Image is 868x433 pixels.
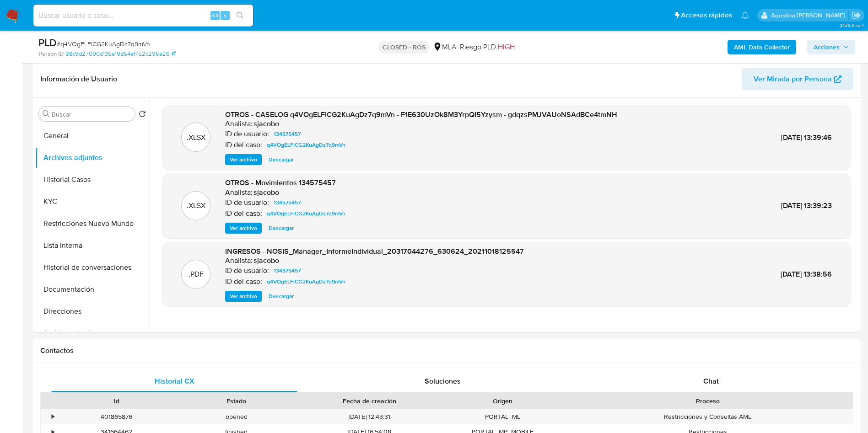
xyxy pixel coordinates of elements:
h6: sjacobo [253,188,279,197]
span: OTROS - Movimientos 134575457 [225,177,336,188]
span: Descargar [269,224,294,233]
input: Buscar [52,110,131,118]
span: Soluciones [425,376,461,386]
p: ID de usuario: [225,266,269,275]
button: Anticipos de dinero [35,322,150,344]
h1: Contactos [40,346,853,355]
p: .PDF [189,269,204,279]
button: Archivos adjuntos [35,147,150,169]
p: ID de usuario: [225,129,269,139]
p: .XLSX [187,133,205,143]
span: Ver archivo [230,224,257,233]
span: [DATE] 13:38:56 [781,269,832,279]
span: q4VOgELFlCG2KuAgDz7q9mVn [267,276,345,287]
div: opened [177,409,297,424]
div: Restricciones y Consultas AML [563,409,853,424]
a: 134575457 [270,128,304,139]
div: PORTAL_ML [443,409,563,424]
span: q4VOgELFlCG2KuAgDz7q9mVn [267,139,345,150]
b: Person ID [38,50,64,58]
p: Analista: [225,188,253,197]
span: Ver Mirada por Persona [754,68,832,90]
div: Fecha de creación [303,396,437,406]
button: Volver al orden por defecto [139,110,146,120]
span: Riesgo PLD: [460,42,515,52]
a: q4VOgELFlCG2KuAgDz7q9mVn [263,276,349,287]
button: Acciones [807,40,855,54]
span: s [224,11,226,20]
span: # q4VOgELFlCG2KuAgDz7q9mVn [57,39,150,48]
div: 401865876 [57,409,177,424]
span: Descargar [269,155,294,164]
span: Ver archivo [230,292,257,301]
span: Descargar [269,292,294,301]
span: Historial CX [155,376,194,386]
span: 134575457 [274,197,301,208]
button: Descargar [264,291,298,302]
div: [DATE] 12:43:31 [297,409,443,424]
button: AML Data Collector [728,40,796,54]
button: Restricciones Nuevo Mundo [35,213,150,235]
p: Analista: [225,119,253,128]
h1: Información de Usuario [40,75,117,84]
button: Lista Interna [35,235,150,257]
span: INGRESOS - NOSIS_Manager_InformeIndividual_20317044276_630624_20211018125547 [225,246,524,257]
a: Notificaciones [741,11,749,19]
button: KYC [35,191,150,213]
div: Estado [183,396,290,406]
p: ID del caso: [225,140,262,150]
p: ID del caso: [225,277,262,286]
h6: sjacobo [253,256,279,265]
span: [DATE] 13:39:46 [781,132,832,143]
button: Historial de conversaciones [35,257,150,278]
p: .XLSX [187,201,205,211]
p: CLOSED - ROS [379,41,429,53]
span: OTROS - CASELOG q4VOgELFlCG2KuAgDz7q9mVn - F1E630UzOk8M3YrpQI5Yzysm - gdqzsPMJVAUoNSAdBCe4tmNH [225,109,617,120]
span: q4VOgELFlCG2KuAgDz7q9mVn [267,208,345,219]
button: General [35,125,150,147]
button: Descargar [264,223,298,234]
button: Historial Casos [35,169,150,191]
button: Descargar [264,154,298,165]
a: 134575457 [270,265,304,276]
span: [DATE] 13:39:23 [781,200,832,211]
p: Analista: [225,256,253,265]
button: Documentación [35,278,150,300]
span: HIGH [498,42,515,52]
div: • [52,412,54,421]
button: Ver archivo [225,291,262,302]
b: AML Data Collector [734,40,790,54]
a: Salir [852,11,861,20]
span: 3.159.0-rc-1 [840,21,863,29]
span: Accesos rápidos [681,11,732,20]
div: Origen [449,396,556,406]
input: Buscar usuario o caso... [33,10,253,21]
div: Proceso [569,396,846,406]
button: Ver Mirada por Persona [742,68,853,90]
h6: sjacobo [253,119,279,128]
span: Alt [211,11,219,20]
a: q4VOgELFlCG2KuAgDz7q9mVn [263,139,349,150]
span: Ver archivo [230,155,257,164]
p: ID del caso: [225,209,262,218]
button: Buscar [43,110,50,118]
p: agostina.faruolo@mercadolibre.com [771,11,848,20]
button: Direcciones [35,300,150,322]
div: Id [63,396,170,406]
span: Chat [703,376,719,386]
div: MLA [433,42,456,52]
p: ID de usuario: [225,198,269,207]
span: Acciones [814,40,840,54]
span: 134575457 [274,265,301,276]
a: q4VOgELFlCG2KuAgDz7q9mVn [263,208,349,219]
button: Ver archivo [225,223,262,234]
button: search-icon [231,9,249,22]
button: Ver archivo [225,154,262,165]
b: PLD [38,35,57,50]
a: 134575457 [270,197,304,208]
a: 98c9d27000d135e19d64ef752c296e26 [65,50,176,58]
span: 134575457 [274,128,301,139]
